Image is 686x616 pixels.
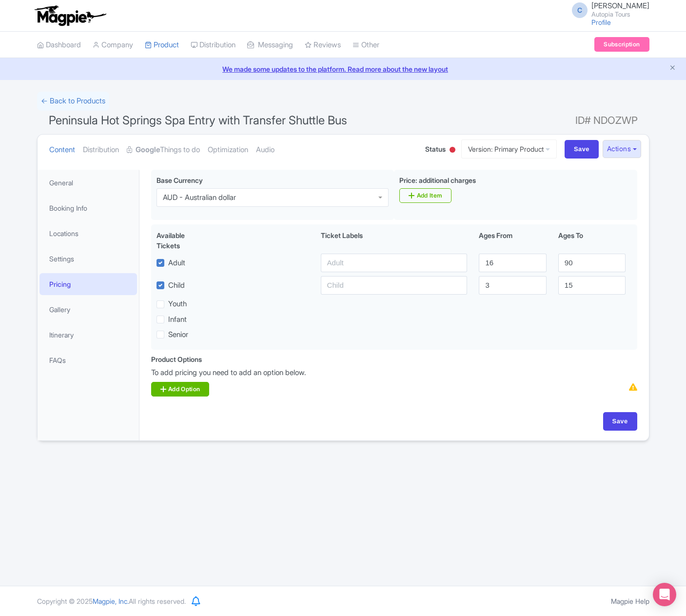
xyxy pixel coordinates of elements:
span: Base Currency [157,176,203,184]
div: Product Options [151,354,202,364]
label: Adult [168,258,185,269]
a: Reviews [305,32,341,59]
span: Magpie, Inc. [93,597,129,605]
span: C [572,2,588,18]
a: General [39,172,137,194]
a: Distribution [83,135,119,165]
small: Autopia Tours [591,11,649,18]
a: GoogleThings to do [127,135,200,165]
a: Audio [256,135,274,165]
a: Locations [39,222,137,244]
label: Price: additional charges [399,175,476,185]
button: Close announcement [669,63,676,74]
span: ID# NDOZWP [575,111,638,130]
a: Company [93,32,133,59]
a: Settings [39,248,137,270]
a: Add Item [399,188,451,203]
span: [PERSON_NAME] [591,1,649,10]
a: Subscription [594,37,649,52]
a: Profile [591,18,611,26]
a: Content [49,135,75,165]
a: FAQs [39,349,137,371]
label: Youth [168,298,187,310]
div: Copyright © 2025 All rights reserved. [31,596,192,606]
div: Available Tickets [157,230,209,251]
label: Child [168,280,185,291]
a: Add Option [151,382,210,397]
input: Adult [321,254,468,272]
input: Save [565,140,599,159]
a: We made some updates to the platform. Read more about the new layout [6,64,680,74]
span: Peninsula Hot Springs Spa Entry with Transfer Shuttle Bus [49,113,347,127]
strong: Google [136,144,160,156]
p: To add pricing you need to add an option below. [151,367,637,378]
span: Status [425,144,446,154]
div: Ages From [473,230,552,251]
a: ← Back to Products [37,92,109,111]
a: Optimization [208,135,248,165]
a: Product [145,32,179,59]
input: Child [321,276,468,295]
input: Save [603,412,637,431]
div: AUD - Australian dollar [163,193,236,202]
label: Senior [168,329,188,340]
a: Distribution [191,32,235,59]
a: Booking Info [39,197,137,219]
a: Dashboard [37,32,81,59]
a: Version: Primary Product [461,139,557,159]
div: Inactive [448,143,457,158]
div: Open Intercom Messenger [653,583,676,606]
a: Messaging [247,32,293,59]
a: Pricing [39,273,137,295]
label: Infant [168,314,187,325]
a: Other [353,32,379,59]
button: Actions [603,140,641,158]
a: C [PERSON_NAME] Autopia Tours [566,2,649,18]
a: Gallery [39,298,137,320]
a: Magpie Help [611,597,649,605]
div: Ticket Labels [315,230,473,251]
div: Ages To [552,230,631,251]
a: Itinerary [39,324,137,346]
img: logo-ab69f6fb50320c5b225c76a69d11143b.png [32,5,108,26]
